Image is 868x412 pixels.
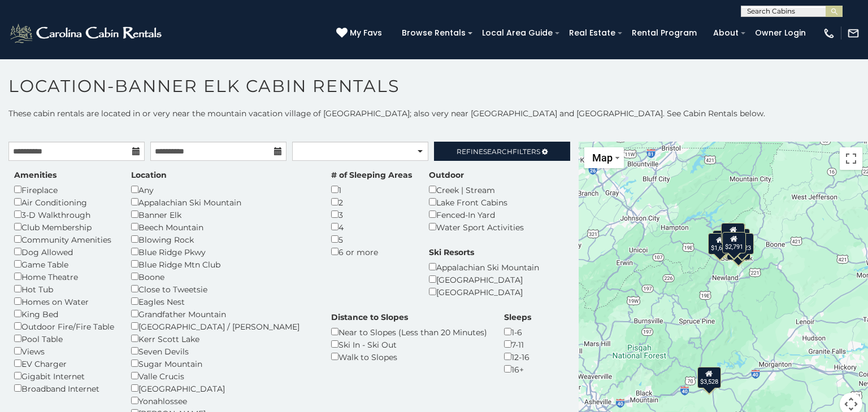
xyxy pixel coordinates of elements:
div: 1 [331,183,412,196]
img: White-1-2.png [8,22,165,45]
div: Near to Slopes (Less than 20 Minutes) [331,326,487,338]
img: phone-regular-white.png [823,27,835,40]
div: [GEOGRAPHIC_DATA] [429,273,539,286]
div: $4,319 [727,239,750,260]
div: $1,622 [708,233,732,255]
a: Real Estate [563,24,621,42]
div: 6 or more [331,246,412,258]
div: 4 [331,221,412,233]
div: Views [14,345,114,357]
div: 1-6 [504,326,531,338]
div: EV Charger [14,357,114,370]
div: Boone [131,270,314,283]
a: Owner Login [749,24,811,42]
div: Water Sport Activities [429,221,524,233]
label: Amenities [14,169,57,181]
button: Toggle fullscreen view [840,147,862,170]
a: Local Area Guide [476,24,558,42]
label: Distance to Slopes [331,312,408,323]
div: Hot Tub [14,283,114,295]
a: My Favs [336,27,385,40]
div: Fenced-In Yard [429,208,524,221]
div: Sugar Mountain [131,357,314,370]
div: [GEOGRAPHIC_DATA] / [PERSON_NAME] [131,320,314,332]
a: Rental Program [626,24,702,42]
div: Dog Allowed [14,246,114,258]
div: Outdoor Fire/Fire Table [14,320,114,332]
div: Close to Tweetsie [131,283,314,295]
label: Location [131,169,167,181]
div: Lake Front Cabins [429,196,524,208]
div: Creek | Stream [429,183,524,196]
div: Yonahlossee [131,395,314,407]
label: Sleeps [504,312,531,323]
label: # of Sleeping Areas [331,169,412,181]
span: Search [483,147,513,156]
span: Map [592,152,613,164]
div: Blue Ridge Mtn Club [131,258,314,270]
div: Valle Crucis [131,370,314,382]
div: Homes on Water [14,295,114,308]
div: Any [131,183,314,196]
div: Club Membership [14,221,114,233]
div: 12-16 [504,350,531,363]
div: Eagles Nest [131,295,314,308]
div: Air Conditioning [14,196,114,208]
div: 2 [331,196,412,208]
div: Community Amenities [14,233,114,246]
div: Beech Mountain [131,221,314,233]
div: Blue Ridge Pkwy [131,246,314,258]
div: $2,791 [722,232,746,253]
div: 5 [331,233,412,246]
div: 7-11 [504,338,531,350]
label: Ski Resorts [429,247,474,258]
a: Browse Rentals [396,24,471,42]
div: Banner Elk [131,208,314,221]
div: 16+ [504,363,531,375]
span: My Favs [350,27,382,39]
div: Appalachian Ski Mountain [429,261,539,273]
span: Refine Filters [457,147,540,156]
div: Broadband Internet [14,382,114,395]
div: Pool Table [14,332,114,345]
a: RefineSearchFilters [434,142,570,161]
div: [GEOGRAPHIC_DATA] [429,286,539,298]
div: 3 [331,208,412,221]
div: Appalachian Ski Mountain [131,196,314,208]
div: Home Theatre [14,270,114,283]
div: Ski In - Ski Out [331,338,487,350]
label: Outdoor [429,169,464,181]
div: Game Table [14,258,114,270]
div: 3-D Walkthrough [14,208,114,221]
button: Change map style [584,147,624,168]
div: Walk to Slopes [331,350,487,363]
div: Kerr Scott Lake [131,332,314,345]
a: About [708,24,744,42]
div: King Bed [14,308,114,320]
div: [GEOGRAPHIC_DATA] [131,382,314,395]
div: Gigabit Internet [14,370,114,382]
div: Grandfather Mountain [131,308,314,320]
img: mail-regular-white.png [847,27,860,40]
div: Blowing Rock [131,233,314,246]
div: $1,723 [730,233,754,255]
div: Seven Devils [131,345,314,357]
div: Fireplace [14,183,114,196]
div: $1,779 [721,223,745,244]
div: $3,528 [697,366,721,388]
